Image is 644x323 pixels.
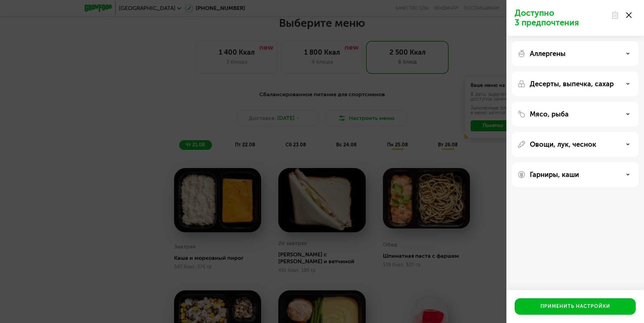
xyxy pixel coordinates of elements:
p: Десерты, выпечка, сахар [530,80,614,88]
button: Применить настройки [515,298,636,315]
div: Применить настройки [540,303,610,310]
p: Аллергены [530,49,566,58]
p: Мясо, рыба [530,110,569,118]
p: Доступно 3 предпочтения [515,8,607,27]
p: Гарниры, каши [530,170,579,179]
p: Овощи, лук, чеснок [530,140,596,148]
